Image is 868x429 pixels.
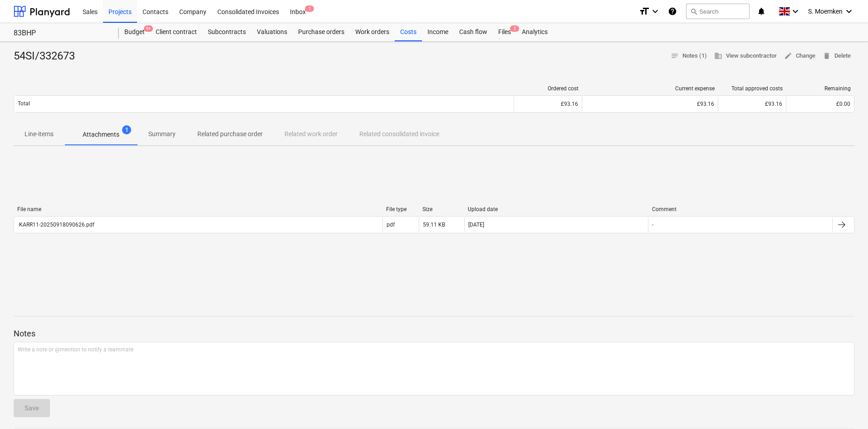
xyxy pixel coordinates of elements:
p: Related purchase order [197,129,263,139]
span: business [714,52,722,60]
div: £93.16 [518,101,578,107]
i: keyboard_arrow_down [790,6,801,17]
span: 1 [305,5,314,12]
span: search [690,8,697,15]
div: 59.11 KB [423,222,445,228]
span: notes [671,52,679,60]
a: Client contract [150,23,202,41]
div: File name [17,206,379,212]
div: Comment [652,206,829,212]
a: Analytics [516,23,553,41]
a: Files2 [493,23,516,41]
p: Summary [148,129,176,139]
div: Budget [119,23,150,41]
i: notifications [757,6,766,17]
div: KARR11-20250918090626.pdf [18,222,94,228]
i: format_size [639,6,650,17]
span: Delete [823,51,851,61]
button: Change [780,49,819,63]
span: edit [784,52,792,60]
div: Total approved costs [722,85,783,92]
i: keyboard_arrow_down [843,6,854,17]
span: 2 [510,25,519,32]
a: Purchase orders [293,23,350,41]
a: Subcontracts [202,23,251,41]
span: 1 [122,125,131,134]
a: Cash flow [454,23,493,41]
p: Total [18,100,30,108]
button: View subcontractor [711,49,780,63]
div: £0.00 [790,101,850,107]
div: Upload date [468,206,645,212]
span: View subcontractor [714,51,777,61]
a: Work orders [350,23,395,41]
a: Costs [395,23,422,41]
div: pdf [387,222,395,228]
div: Ordered cost [518,85,579,92]
div: File type [386,206,415,212]
span: Notes (1) [671,51,707,61]
i: keyboard_arrow_down [650,6,661,17]
iframe: Chat Widget [823,385,868,429]
p: Line-items [25,129,54,139]
div: £93.16 [586,101,714,107]
p: Attachments [83,130,119,139]
a: Budget9+ [119,23,150,41]
div: Size [422,206,461,212]
div: 54SI/332673 [14,49,82,64]
div: £93.16 [722,101,782,107]
a: Valuations [251,23,293,41]
a: Income [422,23,454,41]
div: Remaining [790,85,851,92]
span: Change [784,51,815,61]
div: Current expense [586,85,715,92]
span: delete [823,52,831,60]
div: [DATE] [468,222,484,228]
i: Knowledge base [668,6,677,17]
span: S. Moemken [808,8,843,15]
div: 83BHP [14,29,108,38]
button: Delete [819,49,854,63]
button: Search [686,4,750,19]
div: - [652,222,653,228]
div: Files [493,23,516,41]
button: Notes (1) [667,49,711,63]
span: 9+ [144,25,153,32]
p: Notes [14,328,854,339]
